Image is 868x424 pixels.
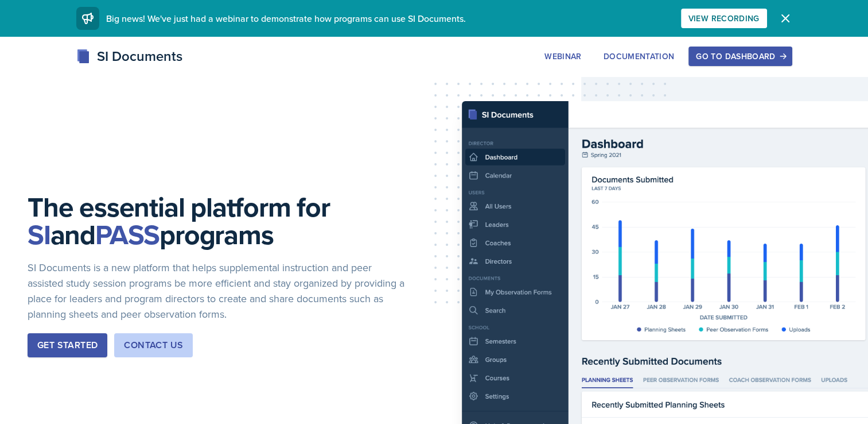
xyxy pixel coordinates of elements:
[28,333,107,357] button: Get Started
[688,47,792,66] button: Go to Dashboard
[106,12,466,25] span: Big news! We've just had a webinar to demonstrate how programs can use SI Documents.
[114,333,193,357] button: Contact Us
[681,9,767,28] button: View Recording
[76,46,182,67] div: SI Documents
[596,47,682,66] button: Documentation
[124,338,183,352] div: Contact Us
[544,52,581,61] div: Webinar
[537,47,589,66] button: Webinar
[696,52,784,61] div: Go to Dashboard
[688,14,760,23] div: View Recording
[37,338,98,352] div: Get Started
[604,52,675,61] div: Documentation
